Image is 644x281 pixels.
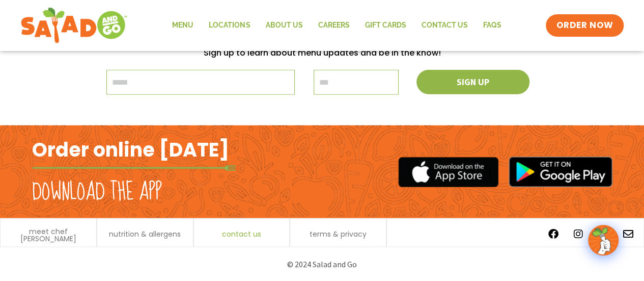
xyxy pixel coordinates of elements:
[556,19,613,32] span: ORDER NOW
[546,14,623,37] a: ORDER NOW
[6,228,91,242] a: meet chef [PERSON_NAME]
[164,14,509,37] nav: Menu
[32,178,162,207] h2: Download the app
[37,258,607,271] p: © 2024 Salad and Go
[201,14,258,37] a: Locations
[258,14,310,37] a: About Us
[37,46,607,60] p: Sign up to learn about menu updates and be in the know!
[109,231,181,238] a: nutrition & allergens
[416,70,529,94] button: Sign up
[357,14,413,37] a: GIFT CARDS
[457,78,489,87] span: Sign up
[222,231,261,238] a: contact us
[398,156,498,189] img: appstore
[164,14,201,37] a: Menu
[310,14,357,37] a: Careers
[20,5,128,46] img: new-SAG-logo-768×292
[310,231,367,238] a: terms & privacy
[589,226,618,254] img: wpChatIcon
[32,137,229,162] h2: Order online [DATE]
[509,157,612,187] img: google_play
[32,165,236,171] img: fork
[475,14,509,37] a: FAQs
[413,14,475,37] a: Contact Us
